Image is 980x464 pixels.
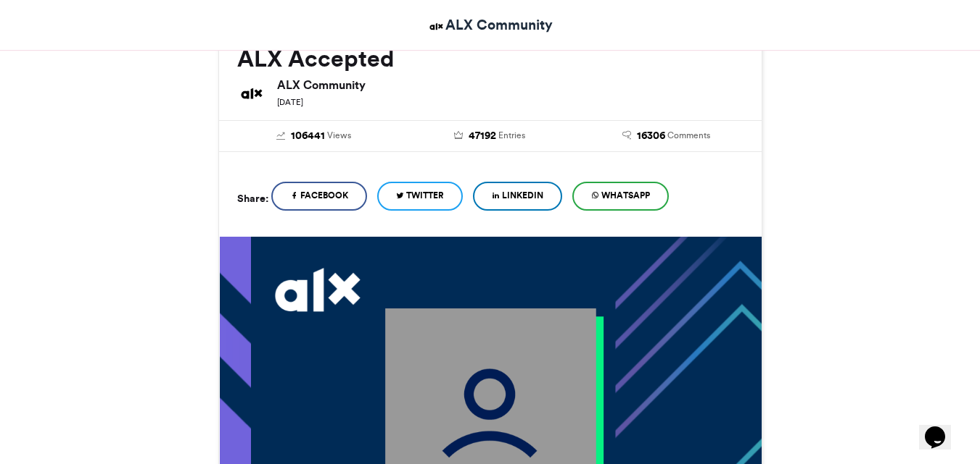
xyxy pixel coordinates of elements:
span: Comments [667,129,710,142]
span: 47192 [469,128,496,144]
h5: Share: [237,189,268,208]
a: Facebook [271,182,367,211]
small: [DATE] [277,97,303,107]
span: Facebook [300,189,348,202]
iframe: chat widget [919,406,965,450]
a: WhatsApp [572,182,669,211]
a: ALX Community [427,14,553,35]
img: ALX Community [237,79,266,108]
img: ALX Community [427,17,445,35]
a: 47192 Entries [413,128,567,144]
h2: ALX Accepted [237,46,744,72]
span: 106441 [291,128,325,144]
span: Entries [498,129,525,142]
a: 16306 Comments [589,128,744,144]
span: Twitter [406,189,444,202]
span: WhatsApp [601,189,650,202]
h6: ALX Community [277,79,744,90]
span: Views [327,129,351,142]
span: LinkedIn [502,189,543,202]
span: 16306 [637,128,665,144]
a: 106441 Views [237,128,392,144]
a: Twitter [377,182,463,211]
a: LinkedIn [473,182,562,211]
